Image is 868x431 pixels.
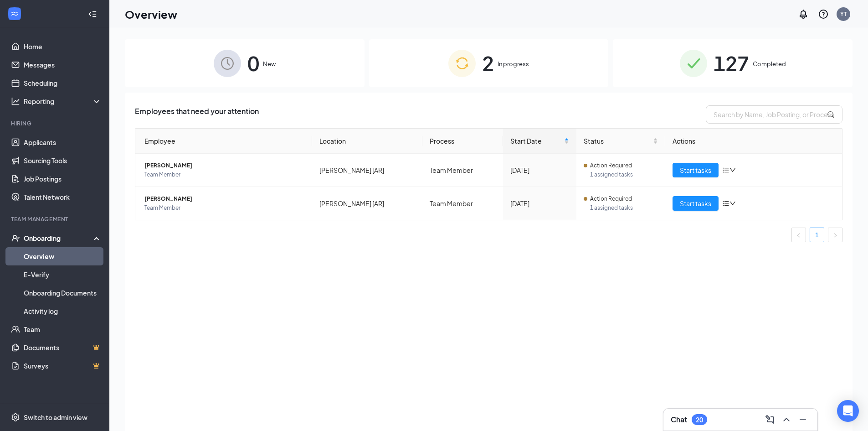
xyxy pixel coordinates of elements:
svg: UserCheck [11,234,20,243]
a: Onboarding Documents [24,284,102,302]
li: Next Page [828,228,842,242]
span: Team Member [144,203,305,213]
li: Previous Page [791,228,806,242]
th: Process [422,129,503,154]
button: Start tasks [673,163,719,177]
button: Start tasks [673,196,719,211]
span: right [832,233,838,238]
span: Status [584,136,651,146]
div: Onboarding [24,234,94,243]
span: 1 assigned tasks [590,203,658,213]
a: DocumentsCrown [24,338,102,357]
th: Location [312,129,422,154]
th: Employee [135,129,312,154]
span: 127 [714,47,749,79]
a: SurveysCrown [24,357,102,375]
span: Start tasks [680,165,711,175]
a: Applicants [24,133,102,151]
span: Team Member [144,170,305,179]
div: YT [840,10,847,18]
svg: ChevronUp [781,414,792,425]
td: Team Member [422,154,503,187]
div: Hiring [11,119,100,127]
span: down [729,167,736,173]
button: right [828,228,842,242]
div: [DATE] [510,165,570,175]
a: Job Postings [24,170,102,188]
td: [PERSON_NAME] [AR] [312,154,422,187]
span: In progress [498,59,529,68]
span: bars [722,166,729,174]
h3: Chat [671,415,687,425]
span: New [263,59,276,68]
div: Reporting [24,97,102,106]
button: left [791,228,806,242]
th: Status [576,129,665,154]
svg: QuestionInfo [818,9,829,20]
span: Employees that need your attention [135,105,259,124]
a: E-Verify [24,265,102,284]
a: 1 [810,228,824,242]
span: 1 assigned tasks [590,170,658,179]
span: Start Date [510,136,563,146]
svg: Settings [11,413,20,422]
li: 1 [810,228,824,242]
a: Messages [24,56,102,74]
input: Search by Name, Job Posting, or Process [706,105,842,124]
span: Action Required [590,161,632,170]
div: [DATE] [510,198,570,208]
h1: Overview [125,6,177,22]
th: Actions [665,129,842,154]
a: Home [24,37,102,56]
svg: Minimize [797,414,808,425]
span: down [729,200,736,207]
div: Switch to admin view [24,413,87,422]
a: Team [24,320,102,338]
span: Completed [753,59,786,68]
span: 0 [247,47,259,79]
svg: Notifications [798,9,809,20]
span: bars [722,200,729,207]
a: Activity log [24,302,102,320]
button: Minimize [796,412,810,427]
div: Team Management [11,215,100,223]
span: left [796,233,801,238]
td: [PERSON_NAME] [AR] [312,187,422,220]
span: Start tasks [680,198,711,208]
button: ChevronUp [779,412,794,427]
div: Open Intercom Messenger [837,400,859,422]
span: [PERSON_NAME] [144,194,305,203]
button: ComposeMessage [763,412,777,427]
span: [PERSON_NAME] [144,161,305,170]
a: Talent Network [24,188,102,206]
a: Scheduling [24,74,102,92]
td: Team Member [422,187,503,220]
svg: ComposeMessage [765,414,776,425]
span: 2 [482,47,494,79]
div: 20 [696,416,703,424]
svg: Analysis [11,97,20,106]
a: Sourcing Tools [24,151,102,170]
span: Action Required [590,194,632,203]
svg: WorkstreamLogo [10,9,19,18]
svg: Collapse [88,10,97,19]
a: Overview [24,247,102,265]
